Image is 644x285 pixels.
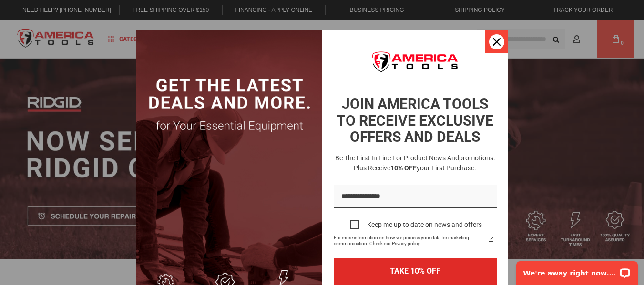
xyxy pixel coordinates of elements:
strong: 10% OFF [390,164,417,172]
button: Close [485,30,508,53]
span: promotions. Plus receive your first purchase. [354,154,495,172]
span: For more information on how we process your data for marketing communication. Check our Privacy p... [334,235,485,246]
strong: JOIN AMERICA TOOLS TO RECEIVE EXCLUSIVE OFFERS AND DEALS [337,96,493,145]
input: Email field [334,185,497,209]
div: Keep me up to date on news and offers [367,221,482,229]
button: TAKE 10% OFF [334,258,497,284]
h3: Be the first in line for product news and [332,153,499,173]
svg: link icon [485,234,497,245]
a: Read our Privacy Policy [485,234,497,245]
svg: close icon [493,38,501,46]
iframe: LiveChat chat widget [510,255,644,285]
